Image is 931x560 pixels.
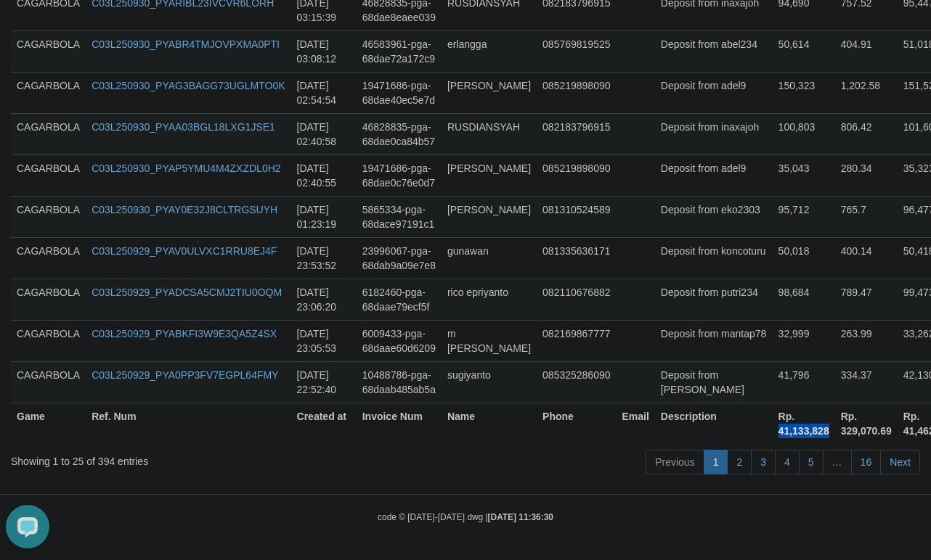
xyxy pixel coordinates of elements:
[655,30,773,72] td: Deposit from abel234
[357,403,442,444] th: Invoice Num
[291,30,357,72] td: [DATE] 03:08:12
[773,361,835,403] td: 41,796
[291,113,357,155] td: [DATE] 02:40:58
[11,30,86,72] td: CAGARBOLA
[727,450,752,474] a: 2
[655,155,773,196] td: Deposit from adel9
[835,237,898,279] td: 400.14
[823,450,852,474] a: …
[442,279,537,320] td: rico epriyanto
[92,369,278,381] a: C03L250929_PYA0PP3FV7EGPL64FMY
[11,155,86,196] td: CAGARBOLA
[11,448,377,469] div: Showing 1 to 25 of 394 entries
[655,113,773,155] td: Deposit from inaxajoh
[291,72,357,113] td: [DATE] 02:54:54
[655,320,773,361] td: Deposit from mantap78
[442,113,537,155] td: RUSDIANSYAH
[835,155,898,196] td: 280.34
[835,113,898,155] td: 806.42
[357,155,442,196] td: 19471686-pga-68dae0c76e0d7
[655,237,773,279] td: Deposit from koncoturu
[442,30,537,72] td: erlangga
[92,38,280,50] a: C03L250930_PYABR4TMJOVPXMA0PTI
[655,72,773,113] td: Deposit from adel9
[799,450,824,474] a: 5
[537,30,616,72] td: 085769819525
[357,72,442,113] td: 19471686-pga-68dae40ec5e7d
[357,361,442,403] td: 10488786-pga-68daab485ab5a
[11,196,86,237] td: CAGARBOLA
[92,121,275,133] a: C03L250930_PYAA03BGL18LXG1JSE1
[537,320,616,361] td: 082169867777
[655,403,773,444] th: Description
[773,72,835,113] td: 150,323
[751,450,776,474] a: 3
[11,279,86,320] td: CAGARBOLA
[11,237,86,279] td: CAGARBOLA
[357,237,442,279] td: 23996067-pga-68dab9a09e7e8
[537,279,616,320] td: 082110676882
[773,237,835,279] td: 50,018
[537,155,616,196] td: 085219898090
[92,328,277,339] a: C03L250929_PYABKFI3W9E3QA5Z4SX
[835,361,898,403] td: 334.37
[835,320,898,361] td: 263.99
[773,403,835,444] th: Rp. 41,133,828
[442,320,537,361] td: m [PERSON_NAME]
[655,361,773,403] td: Deposit from [PERSON_NAME]
[537,72,616,113] td: 085219898090
[655,196,773,237] td: Deposit from eko2303
[442,361,537,403] td: sugiyanto
[851,450,882,474] a: 16
[537,237,616,279] td: 081335636171
[488,512,553,522] strong: [DATE] 11:36:30
[86,403,290,444] th: Ref. Num
[537,196,616,237] td: 081310524589
[378,512,553,522] small: code © [DATE]-[DATE] dwg |
[773,320,835,361] td: 32,999
[291,403,357,444] th: Created at
[773,196,835,237] td: 95,712
[442,403,537,444] th: Name
[291,279,357,320] td: [DATE] 23:06:20
[537,403,616,444] th: Phone
[617,403,655,444] th: Email
[773,113,835,155] td: 100,803
[92,204,277,215] a: C03L250930_PYAY0E32J8CLTRGSUYH
[646,450,704,474] a: Previous
[442,72,537,113] td: [PERSON_NAME]
[357,30,442,72] td: 46583961-pga-68dae72a172c9
[291,320,357,361] td: [DATE] 23:05:53
[773,279,835,320] td: 98,684
[92,287,282,298] a: C03L250929_PYADCSA5CMJ2TIU0OQM
[835,279,898,320] td: 789.47
[11,403,86,444] th: Game
[357,113,442,155] td: 46828835-pga-68dae0ca84b57
[775,450,800,474] a: 4
[11,113,86,155] td: CAGARBOLA
[92,80,285,91] a: C03L250930_PYAG3BAGG73UGLMTO0K
[704,450,728,474] a: 1
[835,196,898,237] td: 765.7
[357,320,442,361] td: 6009433-pga-68daae60d6209
[655,279,773,320] td: Deposit from putri234
[92,245,277,257] a: C03L250929_PYAV0ULVXC1RRU8EJ4F
[880,450,920,474] a: Next
[11,72,86,113] td: CAGARBOLA
[357,279,442,320] td: 6182460-pga-68daae79ecf5f
[442,196,537,237] td: [PERSON_NAME]
[835,403,898,444] th: Rp. 329,070.69
[773,155,835,196] td: 35,043
[442,237,537,279] td: gunawan
[537,361,616,403] td: 085325286090
[773,30,835,72] td: 50,614
[11,361,86,403] td: CAGARBOLA
[291,361,357,403] td: [DATE] 22:52:40
[11,320,86,361] td: CAGARBOLA
[291,196,357,237] td: [DATE] 01:23:19
[442,155,537,196] td: [PERSON_NAME]
[6,6,49,49] button: Open LiveChat chat widget
[537,113,616,155] td: 082183796915
[291,155,357,196] td: [DATE] 02:40:55
[357,196,442,237] td: 5865334-pga-68dace97191c1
